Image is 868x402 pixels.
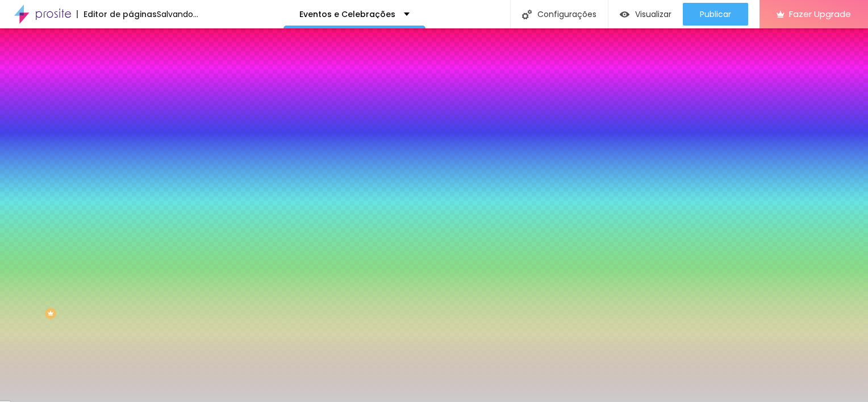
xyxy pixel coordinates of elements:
button: Visualizar [608,3,683,26]
img: Icone [522,10,532,19]
p: Eventos e Celebrações [299,10,395,18]
div: Salvando... [157,10,198,18]
img: view-1.svg [620,10,629,19]
span: Fazer Upgrade [789,9,851,19]
button: Publicar [683,3,748,26]
span: Publicar [700,10,731,19]
span: Visualizar [635,10,671,19]
div: Editor de páginas [77,10,157,18]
